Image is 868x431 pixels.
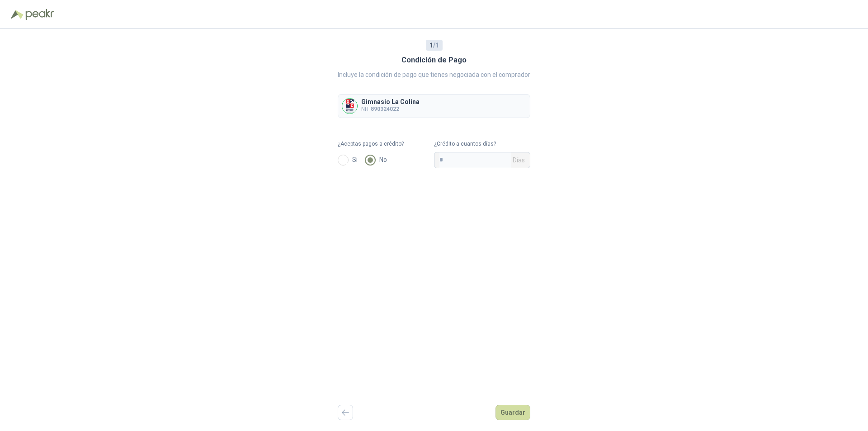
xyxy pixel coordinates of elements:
[342,99,357,114] img: Company Logo
[434,140,530,148] label: ¿Crédito a cuantos días?
[371,106,399,112] b: 890324022
[429,40,439,50] span: / 1
[349,155,361,165] span: Si
[338,140,434,148] label: ¿Aceptas pagos a crédito?
[513,152,525,168] span: Días
[11,10,24,19] img: Logo
[338,70,530,80] p: Incluye la condición de pago que tienes negociada con el comprador
[429,42,433,49] b: 1
[401,54,467,66] h3: Condición de Pago
[25,9,54,20] img: Peakr
[361,99,420,105] p: Gimnasio La Colina
[495,405,530,420] button: Guardar
[376,155,391,165] span: No
[361,105,420,114] p: NIT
